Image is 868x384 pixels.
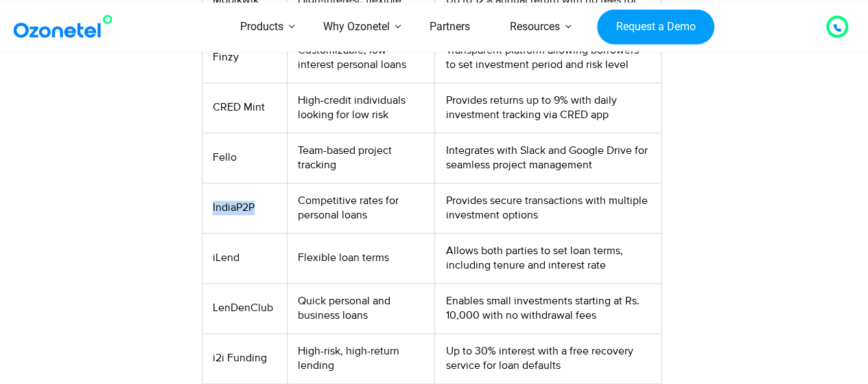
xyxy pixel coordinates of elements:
[202,82,287,133] td: CRED Mint
[435,283,661,333] td: Enables small investments starting at Rs. 10,000 with no withdrawal fees
[435,32,661,82] td: Transparent platform allowing borrowers to set investment period and risk level
[202,183,287,233] td: IndiaP2P
[287,32,435,82] td: Customizable, low-interest personal loans
[435,183,661,233] td: Provides secure transactions with multiple investment options
[287,233,435,283] td: Flexible loan terms
[287,183,435,233] td: Competitive rates for personal loans
[287,333,435,383] td: High-risk, high-return lending
[303,3,410,52] a: Why Ozonetel
[490,3,580,52] a: Resources
[287,82,435,133] td: High-credit individuals looking for low risk
[287,283,435,333] td: Quick personal and business loans
[202,283,287,333] td: LenDenClub
[202,133,287,183] td: Fello
[435,233,661,283] td: Allows both parties to set loan terms, including tenure and interest rate
[435,82,661,133] td: Provides returns up to 9% with daily investment tracking via CRED app
[435,133,661,183] td: Integrates with Slack and Google Drive for seamless project management
[287,133,435,183] td: Team-based project tracking
[435,333,661,383] td: Up to 30% interest with a free recovery service for loan defaults
[202,32,287,82] td: Finzy
[220,3,303,52] a: Products
[202,233,287,283] td: iLend
[202,333,287,383] td: i2i Funding
[410,3,490,52] a: Partners
[597,9,714,45] a: Request a Demo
